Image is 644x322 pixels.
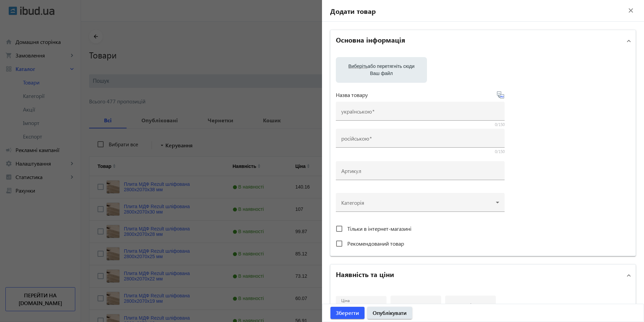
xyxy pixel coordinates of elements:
[336,35,405,44] h2: Основна інформація
[373,309,407,317] span: Опублікувати
[336,269,394,279] h2: Наявність та ціни
[451,302,472,309] mat-label: Одиниці
[497,91,505,99] svg-icon: Перекласти на рос.
[341,298,350,303] mat-label: Ціна
[341,167,361,174] mat-label: Артикул
[348,64,368,69] span: Виберіть
[347,225,411,232] span: Тільки в інтернет-магазині
[341,108,372,115] mat-label: українською
[336,92,368,98] span: Назва товару
[341,60,422,79] label: або перетягніть сюди Ваш файл
[330,52,636,256] div: Основна інформація
[367,307,412,319] button: Опублікувати
[330,307,365,319] button: Зберегти
[341,135,369,142] mat-label: російською
[347,240,404,247] span: Рекомендований товар
[336,309,359,317] span: Зберегти
[330,265,636,286] mat-expansion-panel-header: Наявність та ціни
[330,30,636,52] mat-expansion-panel-header: Основна інформація
[396,302,414,309] mat-label: Валюта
